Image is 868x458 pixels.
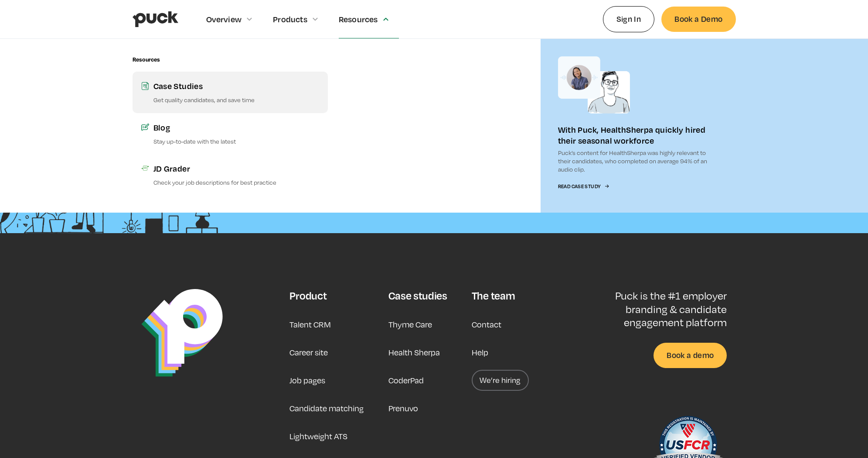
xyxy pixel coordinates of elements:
a: Sign In [603,6,655,32]
div: With Puck, HealthSherpa quickly hired their seasonal workforce [558,124,718,146]
div: Case Studies [153,80,319,91]
div: The team [472,289,515,302]
a: Help [472,342,488,363]
div: Resources [339,14,378,24]
div: Product [289,289,327,302]
a: Lightweight ATS [289,426,347,447]
a: We’re hiring [472,370,529,391]
p: Check your job descriptions for best practice [153,178,319,186]
a: Career site [289,342,328,363]
div: Overview [206,14,242,24]
a: CoderPad [388,370,424,391]
div: Products [273,14,307,24]
a: Thyme Care [388,314,432,335]
a: Case StudiesGet quality candidates, and save time [133,72,328,113]
a: Job pages [289,370,325,391]
p: Puck is the #1 employer branding & candidate engagement platform [587,289,727,329]
div: Blog [153,122,319,133]
a: Candidate matching [289,398,364,419]
a: Book a Demo [661,7,735,31]
div: JD Grader [153,163,319,174]
a: Talent CRM [289,314,331,335]
div: Case studies [388,289,447,302]
p: Puck’s content for HealthSherpa was highly relevant to their candidates, who completed on average... [558,148,718,174]
a: Prenuvo [388,398,418,419]
a: Health Sherpa [388,342,440,363]
a: Contact [472,314,501,335]
div: Read Case Study [558,184,601,189]
a: BlogStay up-to-date with the latest [133,113,328,154]
img: Puck Logo [141,289,223,377]
a: With Puck, HealthSherpa quickly hired their seasonal workforcePuck’s content for HealthSherpa was... [541,39,736,213]
a: Book a demo [654,343,727,368]
a: JD GraderCheck your job descriptions for best practice [133,154,328,195]
p: Get quality candidates, and save time [153,96,319,104]
p: Stay up-to-date with the latest [153,137,319,145]
div: Resources [133,56,160,63]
